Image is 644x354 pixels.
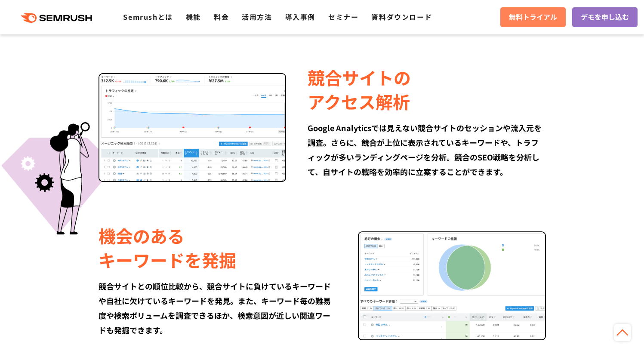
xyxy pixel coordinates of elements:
[328,12,358,22] a: セミナー
[500,7,566,27] a: 無料トライアル
[99,279,336,337] div: 競合サイトとの順位比較から、競合サイトに負けているキーワードや自社に欠けているキーワードを発見。また、キーワード毎の難易度や検索ボリュームを調査できるほか、検索意図が近しい関連ワードも発掘できます。
[509,12,557,23] span: 無料トライアル
[242,12,272,22] a: 活用方法
[581,12,629,23] span: デモを申し込む
[308,120,545,179] div: Google Analyticsでは見えない競合サイトのセッションや流入元を調査。さらに、競合が上位に表示されているキーワードや、トラフィックが多いランディングページを分析。競合のSEO戦略を分...
[371,12,432,22] a: 資料ダウンロード
[214,12,229,22] a: 料金
[285,12,315,22] a: 導入事例
[308,65,545,114] div: 競合サイトの アクセス解析
[186,12,201,22] a: 機能
[99,224,336,272] div: 機会のある キーワードを発掘
[572,7,638,27] a: デモを申し込む
[567,320,635,345] iframe: Help widget launcher
[123,12,173,22] a: Semrushとは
